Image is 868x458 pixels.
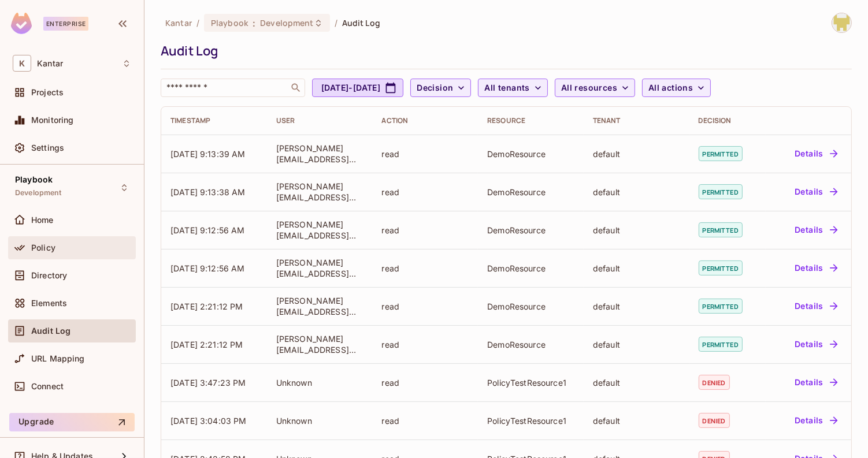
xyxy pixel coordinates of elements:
button: Upgrade [9,413,135,431]
span: Audit Log [31,326,71,336]
div: default [593,415,680,426]
span: [DATE] 3:04:03 PM [170,416,247,426]
div: Action [381,116,469,125]
div: [PERSON_NAME][EMAIL_ADDRESS][DOMAIN_NAME] [276,257,363,279]
span: Playbook [15,175,53,184]
div: Resource [487,116,574,125]
span: Playbook [211,17,248,28]
span: All resources [561,81,617,95]
button: Details [790,259,842,277]
span: Workspace: Kantar [37,59,63,68]
div: DemoResource [487,225,574,236]
div: [PERSON_NAME][EMAIL_ADDRESS][DOMAIN_NAME] [276,333,363,355]
div: DemoResource [487,148,574,159]
span: Settings [31,143,64,152]
div: default [593,263,680,274]
img: Girishankar.VP@kantar.com [832,13,851,32]
div: default [593,187,680,198]
span: denied [699,375,730,390]
li: / [196,17,199,28]
div: read [381,148,469,159]
div: default [593,148,680,159]
span: Projects [31,88,64,97]
span: Home [31,215,54,225]
span: [DATE] 9:12:56 AM [170,263,245,273]
div: read [381,415,469,426]
span: Decision [417,81,453,95]
span: denied [699,413,730,428]
div: read [381,377,469,388]
div: Tenant [593,116,680,125]
button: [DATE]-[DATE] [312,79,403,97]
span: [DATE] 9:13:38 AM [170,187,246,197]
div: PolicyTestResource1 [487,415,574,426]
span: Connect [31,382,64,391]
div: default [593,377,680,388]
div: DemoResource [487,187,574,198]
div: default [593,225,680,236]
button: Details [790,335,842,353]
button: Details [790,297,842,315]
span: Monitoring [31,116,74,125]
button: Details [790,373,842,392]
button: Details [790,221,842,239]
span: permitted [699,222,743,237]
span: Elements [31,299,67,308]
div: read [381,225,469,236]
div: Audit Log [161,42,846,59]
span: All tenants [484,81,529,95]
div: Enterprise [43,17,88,31]
div: DemoResource [487,301,574,312]
span: Development [260,17,313,28]
div: [PERSON_NAME][EMAIL_ADDRESS][DOMAIN_NAME] [276,295,363,317]
button: All actions [642,79,711,97]
div: [PERSON_NAME][EMAIL_ADDRESS][DOMAIN_NAME] [276,143,363,165]
div: [PERSON_NAME][EMAIL_ADDRESS][DOMAIN_NAME] [276,181,363,203]
div: DemoResource [487,339,574,350]
span: [DATE] 9:12:56 AM [170,225,245,235]
div: [PERSON_NAME][EMAIL_ADDRESS][DOMAIN_NAME] [276,219,363,241]
span: [DATE] 2:21:12 PM [170,340,243,349]
div: PolicyTestResource1 [487,377,574,388]
div: User [276,116,363,125]
span: permitted [699,146,743,161]
span: permitted [699,299,743,314]
div: Timestamp [170,116,258,125]
img: SReyMgAAAABJRU5ErkJggg== [11,13,32,34]
span: permitted [699,184,743,199]
div: default [593,301,680,312]
button: Details [790,411,842,430]
button: Details [790,183,842,201]
span: URL Mapping [31,354,85,363]
div: Unknown [276,377,363,388]
span: K [13,55,31,72]
li: / [335,17,337,28]
span: the active workspace [165,17,192,28]
span: [DATE] 3:47:23 PM [170,378,246,388]
div: default [593,339,680,350]
span: Policy [31,243,55,252]
div: Decision [699,116,756,125]
div: read [381,301,469,312]
div: read [381,187,469,198]
span: Audit Log [342,17,380,28]
span: : [252,18,256,28]
button: All resources [555,79,635,97]
span: permitted [699,337,743,352]
button: Details [790,144,842,163]
span: Development [15,188,62,198]
button: Decision [410,79,471,97]
span: All actions [648,81,693,95]
span: permitted [699,260,743,275]
span: Directory [31,271,67,280]
div: DemoResource [487,263,574,274]
span: [DATE] 9:13:39 AM [170,149,246,159]
div: read [381,339,469,350]
span: [DATE] 2:21:12 PM [170,301,243,311]
button: All tenants [478,79,547,97]
div: Unknown [276,415,363,426]
div: read [381,263,469,274]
